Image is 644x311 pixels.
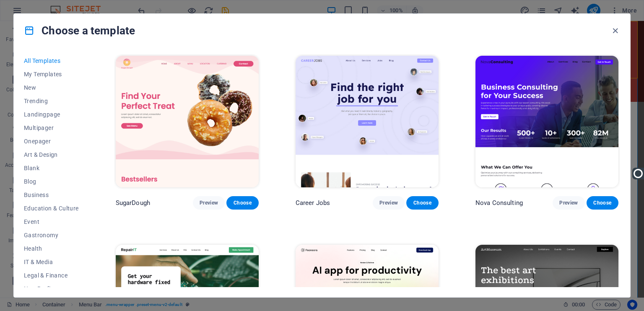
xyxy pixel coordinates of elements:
button: Blog [24,175,79,188]
p: Career Jobs [296,199,330,207]
button: Preview [373,196,405,210]
span: Choose [413,200,431,206]
button: Multipager [24,121,79,135]
button: Non-Profit [24,282,79,295]
button: IT & Media [24,255,79,269]
button: Landingpage [24,108,79,121]
span: Onepager [24,138,79,145]
button: Blank [24,161,79,175]
button: Trending [24,94,79,108]
span: Event [24,218,79,225]
span: Landingpage [24,111,79,118]
button: Onepager [24,135,79,148]
span: Art & Design [24,151,79,158]
button: Preview [553,196,584,210]
button: My Templates [24,67,79,81]
button: Legal & Finance [24,269,79,282]
span: Multipager [24,124,79,131]
span: Blog [24,178,79,185]
img: SugarDough [116,56,259,187]
button: All Templates [24,54,79,67]
span: Choose [233,200,252,206]
img: Nova Consulting [475,56,618,187]
span: Preview [200,200,218,206]
span: All Templates [24,57,79,64]
button: Business [24,188,79,202]
button: Education & Culture [24,202,79,215]
span: Choose [593,200,612,206]
span: Legal & Finance [24,272,79,279]
button: Choose [226,196,258,210]
span: Business [24,192,79,198]
span: Blank [24,165,79,171]
span: Trending [24,98,79,104]
p: SugarDough [116,199,150,207]
span: Preview [559,200,578,206]
span: Non-Profit [24,285,79,292]
span: Gastronomy [24,232,79,238]
button: New [24,81,79,94]
p: Nova Consulting [475,199,523,207]
button: Choose [406,196,438,210]
button: Event [24,215,79,228]
span: My Templates [24,71,79,78]
span: IT & Media [24,259,79,265]
button: Health [24,242,79,255]
span: New [24,84,79,91]
img: Ooma Logo [632,168,644,179]
button: Gastronomy [24,228,79,242]
button: Art & Design [24,148,79,161]
img: Career Jobs [296,56,439,187]
span: Health [24,245,79,252]
h4: Choose a template [24,24,135,37]
span: Education & Culture [24,205,79,212]
button: Preview [193,196,225,210]
span: Preview [379,200,398,206]
button: Choose [587,196,618,210]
